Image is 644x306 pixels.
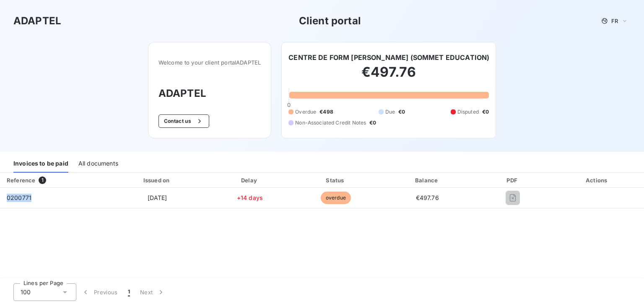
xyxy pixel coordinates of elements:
div: Balance [381,176,473,184]
div: Actions [552,176,642,184]
span: [DATE] [148,194,167,201]
button: 1 [123,283,135,301]
button: Contact us [158,114,209,128]
div: Invoices to be paid [13,155,68,173]
span: €0 [369,119,376,127]
span: Overdue [295,108,316,116]
button: Next [135,283,170,301]
span: 1 [39,176,46,184]
span: Welcome to your client portal ADAPTEL [158,59,261,66]
span: Disputed [457,108,479,116]
h3: ADAPTEL [13,13,61,29]
div: Reference [7,177,35,184]
div: All documents [78,155,118,173]
span: €497.76 [416,194,439,201]
h2: €497.76 [288,64,489,89]
div: Delay [210,176,291,184]
div: Status [293,176,378,184]
button: Previous [76,283,123,301]
span: €498 [319,108,333,116]
span: Non-Associated Credit Notes [295,119,366,127]
span: +14 days [237,194,263,201]
span: €0 [482,108,489,116]
span: 100 [21,288,31,296]
span: overdue [321,192,351,204]
span: €0 [398,108,405,116]
span: 0200771 [7,194,31,201]
span: 1 [128,288,130,296]
div: PDF [477,176,549,184]
span: 0 [287,101,291,108]
span: FR [611,18,618,24]
div: Issued on [108,176,206,184]
span: Due [385,108,395,116]
h6: CENTRE DE FORM [PERSON_NAME] (SOMMET EDUCATION) [288,52,489,62]
h3: Client portal [299,13,361,29]
h3: ADAPTEL [158,86,261,101]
